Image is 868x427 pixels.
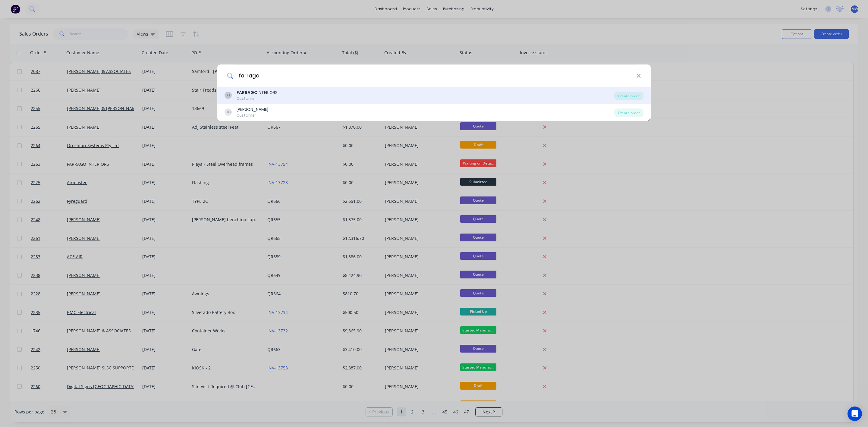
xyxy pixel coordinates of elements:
[237,106,268,113] div: [PERSON_NAME]
[237,89,278,96] div: INTERIORS
[225,108,232,116] div: BC
[237,89,258,96] b: FARRAGO
[614,92,643,100] div: Create order
[225,92,232,99] div: FI
[237,113,268,118] div: Customer
[848,407,862,421] div: Open Intercom Messenger
[237,96,278,101] div: Customer
[614,108,643,117] div: Create order
[234,64,636,87] input: Enter a customer name to create a new order...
